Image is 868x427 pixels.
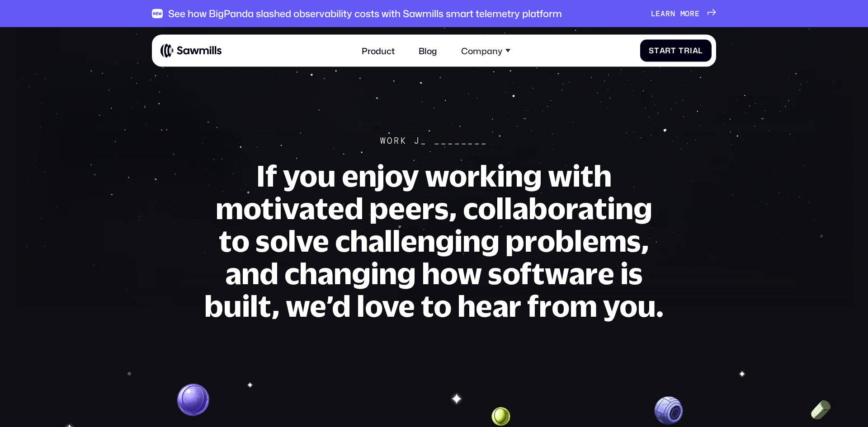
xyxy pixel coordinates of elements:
[203,159,665,322] h1: If you enjoy working with motivated peers, collaborating to solve challenging problems, and chang...
[698,46,703,55] span: l
[685,9,690,18] span: o
[654,46,660,55] span: t
[656,9,660,18] span: e
[412,39,444,62] a: Blog
[660,9,665,18] span: a
[680,9,685,18] span: m
[665,9,670,18] span: r
[168,8,562,19] div: See how BigPanda slashed observability costs with Sawmills smart telemetry platform
[461,45,502,56] div: Company
[651,9,656,18] span: L
[693,46,698,55] span: a
[660,46,665,55] span: a
[640,39,712,61] a: StartTrial
[651,9,716,18] a: Learnmore
[665,46,671,55] span: r
[671,46,676,55] span: t
[684,46,690,55] span: r
[355,39,401,62] a: Product
[454,39,517,62] div: Company
[695,9,700,18] span: e
[690,46,693,55] span: i
[380,136,488,146] div: Work J_ ________
[670,9,675,18] span: n
[649,46,654,55] span: S
[679,46,684,55] span: T
[690,9,695,18] span: r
